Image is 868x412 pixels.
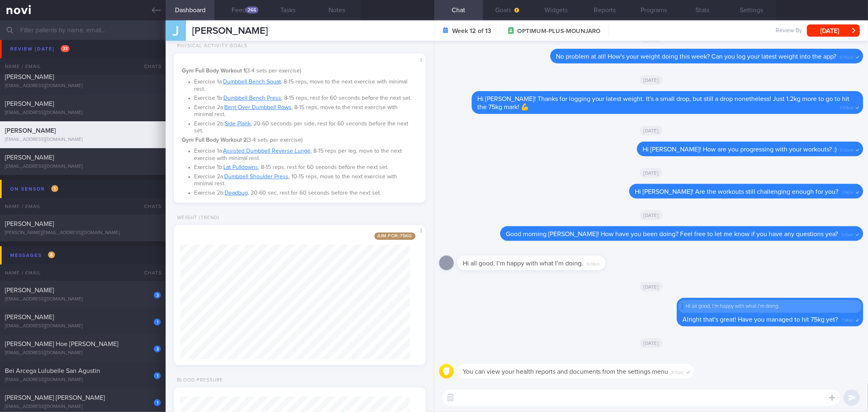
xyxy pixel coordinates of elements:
[841,316,853,323] span: 7:34am
[224,174,289,180] a: Dumbbell Shoulder Press
[374,232,415,240] span: Aim for: 75 kg
[223,164,258,170] a: Lat Pulldowns
[5,296,161,302] div: [EMAIL_ADDRESS][DOMAIN_NAME]
[807,24,860,37] button: [DATE]
[5,377,161,383] div: [EMAIL_ADDRESS][DOMAIN_NAME]
[5,221,54,227] span: [PERSON_NAME]
[5,287,54,294] span: [PERSON_NAME]
[133,198,166,215] div: Chats
[8,250,57,261] div: Messages
[5,83,161,89] div: [EMAIL_ADDRESS][DOMAIN_NAME]
[5,314,54,320] span: [PERSON_NAME]
[8,184,60,195] div: On sensor
[192,26,268,36] span: [PERSON_NAME]
[640,282,663,292] span: [DATE]
[682,303,858,310] div: Hi all good, I’m happy with what I’m doing.
[5,394,105,401] span: [PERSON_NAME] [PERSON_NAME]
[640,210,663,220] span: [DATE]
[223,95,281,101] a: Dumbbell Bench Press
[643,146,837,153] span: Hi [PERSON_NAME]! How are you progressing with your workouts? :)
[246,7,258,13] div: 266
[506,231,838,237] span: Good morning [PERSON_NAME]! How have you been doing? Feel free to let me know if you have any que...
[154,319,161,326] div: 1
[5,341,118,347] span: [PERSON_NAME] Hoe [PERSON_NAME]
[133,265,166,281] div: Chats
[194,171,417,188] li: Exercise 2a: , 10-15 reps, move to the next exercise with minimal rest.
[194,93,417,102] li: Exercise 1b: , 8-15 reps, rest for 60 seconds before the next set.
[672,368,684,375] span: 8:15am
[840,145,853,153] span: 9:32pm
[225,121,251,127] a: Side Plank
[776,27,802,35] span: Review By
[682,316,838,323] span: Alright that's great! Have you managed to hit 75kg yet?
[5,137,161,143] div: [EMAIL_ADDRESS][DOMAIN_NAME]
[5,323,161,329] div: [EMAIL_ADDRESS][DOMAIN_NAME]
[51,185,58,192] span: 1
[174,377,223,384] div: Blood Pressure
[154,346,161,353] div: 3
[194,162,417,171] li: Exercise 1b: , 8-15 reps, rest for 60 seconds before the next set.
[5,368,100,374] span: Bei Arcega Lulubelle San Agustin
[5,101,54,107] span: [PERSON_NAME]
[48,252,55,259] span: 8
[182,137,302,143] span: (3-4 sets per exercise)
[194,77,417,93] li: Exercise 1a: , 8-15 reps, move to the next exercise with minimal rest.
[518,27,601,35] span: OPTIMUM-PLUS-MOUNJARO
[635,188,838,195] span: Hi [PERSON_NAME]! Are the workouts still challenging enough for you?
[640,168,663,178] span: [DATE]
[841,230,853,238] span: 9:10am
[194,118,417,135] li: Exercise 2b: , 20-60 seconds per side, rest for 60 seconds before the next set.
[182,68,245,74] strong: Gym Full Body Workout 1
[5,110,161,116] div: [EMAIL_ADDRESS][DOMAIN_NAME]
[640,126,663,136] span: [DATE]
[174,215,219,221] div: Weight (Trend)
[5,154,54,161] span: [PERSON_NAME]
[182,68,301,74] span: (3-4 sets per exercise)
[5,230,161,236] div: [PERSON_NAME][EMAIL_ADDRESS][DOMAIN_NAME]
[223,148,310,154] a: Assisted Dumbbell Reverse Lunge
[154,373,161,379] div: 1
[842,188,853,195] span: 1:34pm
[5,74,54,80] span: [PERSON_NAME]
[586,259,600,267] span: 10:14pm
[194,102,417,118] li: Exercise 2a: , 8-15 reps, move to the next exercise with minimal rest.
[453,27,492,35] strong: Week 12 of 13
[5,47,105,53] span: [PERSON_NAME] [PERSON_NAME]
[225,190,248,196] a: Deadbug
[223,79,281,85] a: Dumbbell Bench Squat
[5,56,161,62] div: [EMAIL_ADDRESS][DOMAIN_NAME]
[840,53,853,60] span: 12:15pm
[174,43,247,49] div: Physical Activity Goals
[194,146,417,162] li: Exercise 1a: , 8-15 reps per leg, move to the next exercise with minimal rest.
[161,15,191,47] div: J
[5,404,161,410] div: [EMAIL_ADDRESS][DOMAIN_NAME]
[556,53,836,60] span: No problem at all! How's your weight doing this week? Can you log your latest weight into the app?
[154,399,161,406] div: 1
[194,188,417,197] li: Exercise 2b: , 30-60 sec, rest for 60 seconds before the next set.
[640,75,663,85] span: [DATE]
[182,137,247,143] strong: Gym Full Body Workout 2
[640,338,663,348] span: [DATE]
[477,96,850,110] span: Hi [PERSON_NAME]! Thanks for logging your latest weight. It's a small drop, but still a drop none...
[463,368,669,375] span: You can view your health reports and documents from the settings menu
[224,105,291,110] a: Bent Over Dumbbell Rows
[463,260,583,267] span: Hi all good, I’m happy with what I’m doing.
[840,103,853,111] span: 5:53pm
[154,292,161,299] div: 3
[5,164,161,170] div: [EMAIL_ADDRESS][DOMAIN_NAME]
[5,127,56,134] span: [PERSON_NAME]
[5,350,161,356] div: [EMAIL_ADDRESS][DOMAIN_NAME]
